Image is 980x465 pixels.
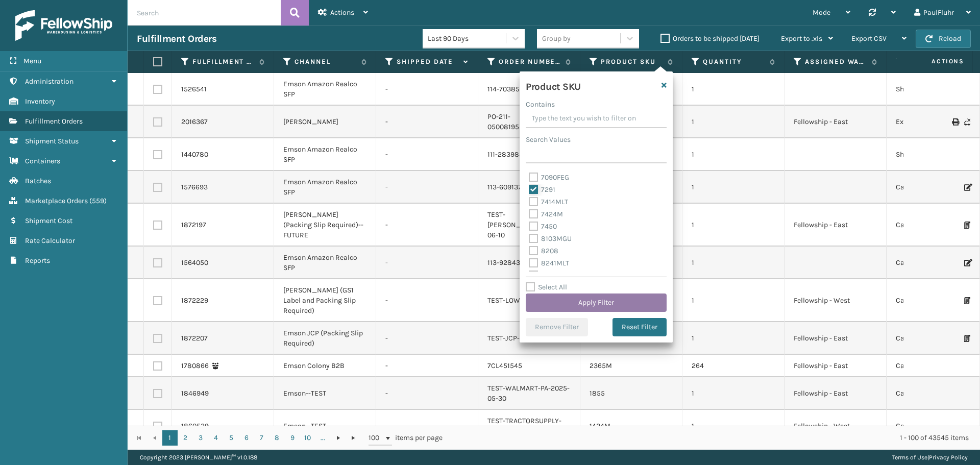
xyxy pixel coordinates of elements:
a: 6 [239,430,254,446]
td: [PERSON_NAME] (GS1 Label and Packing Slip Required) [274,279,376,322]
label: Order Number [499,57,560,66]
label: Product SKU [601,57,663,66]
td: - [376,355,478,377]
a: 4 [208,430,224,446]
span: 100 [369,433,384,443]
label: Contains [526,99,555,110]
a: 10 [300,430,315,446]
td: Emson--TEST [274,410,376,443]
label: 8208 [529,247,558,255]
td: 1 [682,171,785,204]
td: Fellowship - East [785,355,887,377]
a: 2016367 [181,117,208,127]
button: Reset Filter [612,318,667,336]
h3: Fulfillment Orders [137,33,216,45]
td: Fellowship - East [785,106,887,138]
td: 1 [682,73,785,106]
td: Emson JCP (Packing Slip Required) [274,322,376,355]
td: [PERSON_NAME] [274,106,376,138]
button: Remove Filter [526,318,588,336]
a: Go to the last page [346,430,361,446]
button: Reload [916,30,971,48]
a: 113-9284363-4072205 [487,258,559,268]
a: 1424M [590,422,610,430]
span: items per page [369,430,443,446]
a: TEST-WALMART-PA-2025-05-30 [487,383,571,404]
a: 111-2839838-2733854 [487,150,559,160]
a: TEST-JCP-2025-06-10 [487,333,556,344]
label: Shipped Date [397,57,458,66]
i: Print Label [952,118,958,126]
span: Batches [25,177,51,185]
a: 113-6091370-5552210 [487,182,555,192]
label: Quantity [703,57,765,66]
a: 1872207 [181,333,208,344]
i: Print Packing Slip [964,222,970,229]
td: - [376,247,478,279]
a: TEST-LOWES-2025-06-10 [487,296,567,306]
span: Administration [25,77,73,86]
td: - [376,106,478,138]
a: 8 [269,430,285,446]
td: Emson Amazon Realco SFP [274,73,376,106]
span: Mode [813,8,830,17]
label: 7424M [529,210,563,218]
a: 1780866 [181,361,209,371]
span: Go to the last page [350,434,358,442]
label: 8241MLT [529,259,569,267]
td: 1 [682,377,785,410]
a: 1855 [590,389,605,398]
td: Emson Amazon Realco SFP [274,171,376,204]
td: 264 [682,355,785,377]
i: Print Packing Slip [964,335,970,342]
td: 1 [682,204,785,247]
a: 7CL451545 [487,361,522,371]
label: 8103MGU [529,234,572,243]
td: 1 [682,279,785,322]
td: Fellowship - West [785,410,887,443]
span: Export CSV [851,34,887,43]
a: 1860529 [181,421,209,431]
a: 3 [193,430,208,446]
span: Marketplace Orders [25,197,88,205]
a: TEST-TRACTORSUPPLY-2025-06-05--2 [487,416,571,436]
a: 1576693 [181,182,208,192]
span: Containers [25,157,60,165]
img: logo [15,10,112,41]
td: 1 [682,106,785,138]
td: Emson--TEST [274,377,376,410]
span: ( 559 ) [89,197,107,205]
td: - [376,171,478,204]
td: - [376,204,478,247]
i: Edit [964,259,970,266]
td: 1 [682,322,785,355]
a: 1440780 [181,150,208,160]
i: Never Shipped [964,118,970,126]
a: 1872197 [181,220,206,230]
td: - [376,138,478,171]
span: Rate Calculator [25,236,75,245]
label: Assigned Warehouse [805,57,867,66]
span: Actions [899,53,970,70]
a: 1872229 [181,296,208,306]
div: Group by [542,33,571,44]
span: Actions [330,8,354,17]
a: Privacy Policy [929,454,968,461]
label: 7450 [529,222,557,231]
a: 1564050 [181,258,208,268]
td: Emson Colony B2B [274,355,376,377]
a: 1526541 [181,84,207,94]
td: Fellowship - East [785,377,887,410]
span: Reports [25,256,50,265]
input: Type the text you wish to filter on [526,110,667,128]
label: 8558ENG [529,271,572,280]
a: 7 [254,430,269,446]
td: - [376,377,478,410]
i: Print Packing Slip [964,297,970,304]
label: Orders to be shipped [DATE] [660,34,759,43]
a: 1846949 [181,388,209,399]
a: 2365M [590,361,612,370]
td: Fellowship - West [785,279,887,322]
label: 7090FEG [529,173,569,182]
td: - [376,73,478,106]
